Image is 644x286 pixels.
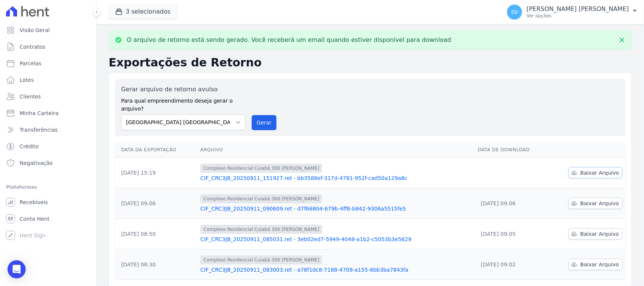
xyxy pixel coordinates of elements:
[8,260,26,278] div: Open Intercom Messenger
[569,228,622,240] a: Baixar Arquivo
[527,13,629,19] p: Ver opções
[3,155,93,171] a: Negativação
[475,142,549,158] th: Data de Download
[200,235,472,243] a: CIF_CRC3JB_20250911_085031.ret - 3eb02ed7-5949-4048-a1b2-c5053b3e5629
[115,219,197,249] td: [DATE] 08:50
[3,122,93,137] a: Transferências
[20,198,48,206] span: Recebíveis
[3,56,93,71] a: Parcelas
[200,225,322,234] span: Complexo Residencial Cuiabá 300 [PERSON_NAME]
[20,43,45,51] span: Contratos
[127,36,451,44] p: O arquivo de retorno está sendo gerado. Você receberá um email quando estiver disponível para dow...
[115,249,197,280] td: [DATE] 08:30
[200,266,472,274] a: CIF_CRC3JB_20250911_083003.ret - a78f1dc8-7188-4709-a155-6bb3ba7843fa
[3,195,93,210] a: Recebíveis
[109,56,632,69] h2: Exportações de Retorno
[200,205,472,212] a: CIF_CRC3JB_20250911_090609.ret - d7f66804-679b-4ff8-b842-9306a5515fe5
[109,5,177,19] button: 3 selecionados
[20,60,41,67] span: Parcelas
[527,5,629,13] p: [PERSON_NAME] [PERSON_NAME]
[475,249,549,280] td: [DATE] 09:02
[3,39,93,54] a: Contratos
[501,2,644,23] button: SV [PERSON_NAME] [PERSON_NAME] Ver opções
[20,126,58,134] span: Transferências
[20,26,50,34] span: Visão Geral
[3,72,93,88] a: Lotes
[200,255,322,264] span: Complexo Residencial Cuiabá 300 [PERSON_NAME]
[20,76,34,84] span: Lotes
[115,188,197,219] td: [DATE] 09:06
[475,219,549,249] td: [DATE] 09:05
[200,164,322,173] span: Complexo Residencial Cuiabá 300 [PERSON_NAME]
[580,200,619,207] span: Baixar Arquivo
[200,194,322,203] span: Complexo Residencial Cuiabá 300 [PERSON_NAME]
[252,115,277,130] button: Gerar
[511,9,518,15] span: SV
[20,215,49,223] span: Conta Hent
[580,230,619,238] span: Baixar Arquivo
[20,109,58,117] span: Minha Carteira
[20,143,39,150] span: Crédito
[3,89,93,104] a: Clientes
[197,142,475,158] th: Arquivo
[580,261,619,268] span: Baixar Arquivo
[115,158,197,188] td: [DATE] 15:19
[200,174,472,182] a: CIF_CRC3JB_20250911_151927.ret - bb3588ef-317d-4781-952f-cad50a129a8c
[121,85,246,94] label: Gerar arquivo de retorno avulso
[20,93,41,100] span: Clientes
[115,142,197,158] th: Data da Exportação
[569,167,622,178] a: Baixar Arquivo
[569,259,622,270] a: Baixar Arquivo
[3,106,93,121] a: Minha Carteira
[3,139,93,154] a: Crédito
[121,94,246,113] label: Para qual empreendimento deseja gerar o arquivo?
[6,183,90,192] div: Plataformas
[3,211,93,226] a: Conta Hent
[20,159,53,167] span: Negativação
[475,188,549,219] td: [DATE] 09:06
[580,169,619,177] span: Baixar Arquivo
[569,198,622,209] a: Baixar Arquivo
[3,23,93,38] a: Visão Geral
